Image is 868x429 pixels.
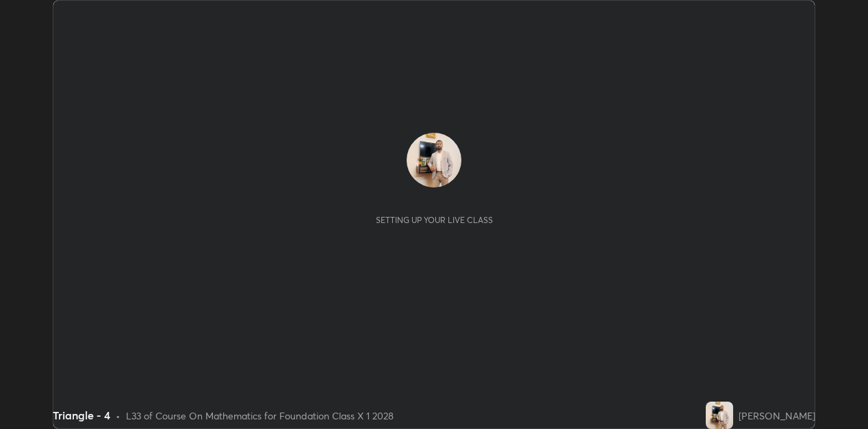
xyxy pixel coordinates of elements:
div: Triangle - 4 [53,407,110,424]
div: Setting up your live class [376,215,493,225]
div: L33 of Course On Mathematics for Foundation Class X 1 2028 [126,408,394,423]
img: 7ccac0405f1f4e87a9e21c6918b405c4.jpg [706,402,733,429]
img: 7ccac0405f1f4e87a9e21c6918b405c4.jpg [407,133,461,187]
div: [PERSON_NAME] [739,408,815,423]
div: • [116,408,120,423]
